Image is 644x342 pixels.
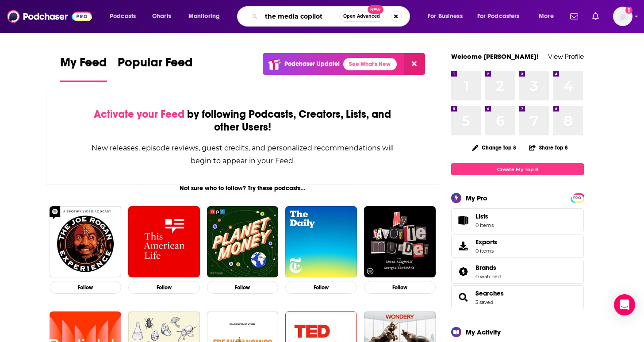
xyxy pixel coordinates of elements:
span: Exports [475,238,497,246]
button: Follow [128,281,200,294]
button: Follow [207,281,279,294]
button: open menu [182,9,231,23]
a: Create My Top 8 [451,163,584,175]
a: Charts [146,9,176,23]
a: Brands [454,265,472,278]
span: Exports [454,240,472,252]
input: Search podcasts, credits, & more... [261,9,339,23]
a: Show notifications dropdown [567,9,582,24]
span: Lists [475,212,494,220]
button: open menu [103,9,147,23]
span: More [539,10,554,23]
span: 0 items [475,248,497,254]
a: 0 watched [475,273,501,280]
span: PRO [572,195,583,201]
svg: Add a profile image [625,7,632,14]
button: open menu [533,9,565,23]
span: For Business [428,10,463,23]
button: Follow [50,281,121,294]
button: open menu [422,9,474,23]
span: Open Advanced [343,14,380,19]
a: 3 saved [475,299,493,305]
span: Podcasts [110,10,136,23]
img: My Favorite Murder with Karen Kilgariff and Georgia Hardstark [364,206,436,278]
img: This American Life [128,206,200,278]
div: My Pro [466,194,487,202]
span: Popular Feed [118,55,193,75]
div: Search podcasts, credits, & more... [245,6,418,27]
div: Open Intercom Messenger [614,294,635,315]
div: by following Podcasts, Creators, Lists, and other Users! [91,108,395,134]
span: Searches [451,285,584,309]
span: Brands [451,260,584,284]
a: Welcome [PERSON_NAME]! [451,52,539,61]
a: Lists [451,208,584,232]
a: Searches [454,291,472,304]
img: Podchaser - Follow, Share and Rate Podcasts [7,8,92,25]
div: New releases, episode reviews, guest credits, and personalized recommendations will begin to appe... [91,142,395,167]
span: Brands [475,264,496,272]
button: Show profile menu [613,7,632,26]
span: My Feed [60,55,107,75]
button: Follow [364,281,436,294]
img: User Profile [613,7,632,26]
span: Charts [152,10,171,23]
a: See What's New [343,58,397,70]
a: Brands [475,264,501,272]
a: Searches [475,289,504,297]
span: Logged in as rpearson [613,7,632,26]
button: Open AdvancedNew [339,11,384,22]
a: View Profile [548,52,584,61]
a: Exports [451,234,584,258]
span: Activate your Feed [94,108,184,121]
a: PRO [572,194,583,201]
button: open menu [471,9,533,23]
span: Lists [454,214,472,227]
span: For Podcasters [477,10,520,23]
a: My Feed [60,55,107,82]
a: Show notifications dropdown [589,9,602,24]
span: 0 items [475,222,494,228]
button: Change Top 8 [467,142,521,153]
div: My Activity [466,328,501,336]
div: Not sure who to follow? Try these podcasts... [46,184,439,192]
button: Share Top 8 [529,139,568,156]
span: New [368,5,383,14]
span: Monitoring [188,10,220,23]
span: Lists [475,212,488,220]
button: Follow [285,281,357,294]
img: The Daily [285,206,357,278]
img: The Joe Rogan Experience [50,206,121,278]
a: Popular Feed [118,55,193,82]
img: Planet Money [207,206,279,278]
p: Podchaser Update! [284,60,340,68]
